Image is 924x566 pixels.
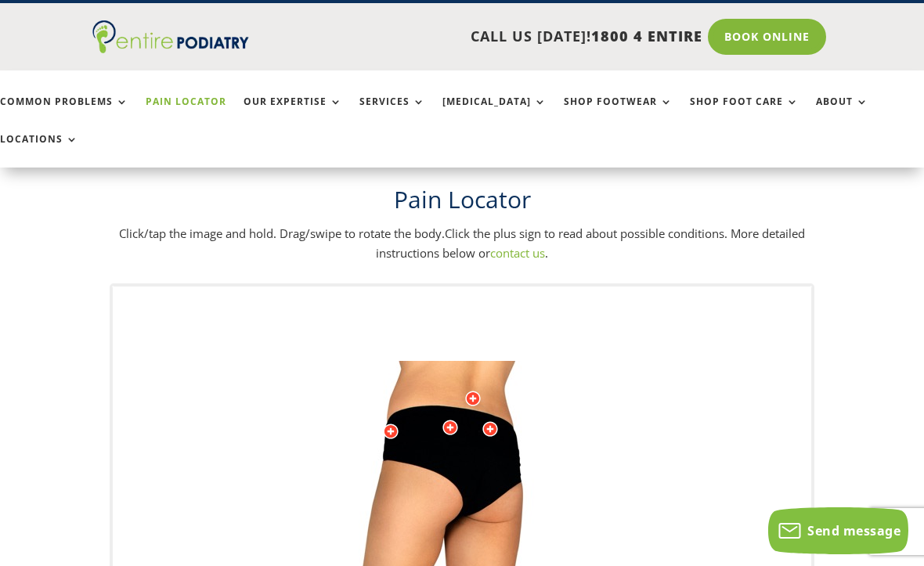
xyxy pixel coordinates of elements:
a: Pain Locator [146,96,226,130]
span: 1800 4 ENTIRE [591,27,702,45]
span: Click/tap the image and hold. Drag/swipe to rotate the body. [119,225,445,241]
a: Shop Foot Care [690,96,799,130]
a: About [816,96,868,130]
a: contact us [490,245,545,261]
a: Shop Footwear [564,96,673,130]
a: Our Expertise [244,96,342,130]
a: Book Online [708,19,826,55]
a: [MEDICAL_DATA] [442,96,547,130]
span: Click the plus sign to read about possible conditions. More detailed instructions below or . [376,225,805,261]
button: Send message [768,507,908,554]
span: Send message [807,522,901,539]
img: logo (1) [92,20,249,53]
a: Entire Podiatry [92,41,249,56]
p: CALL US [DATE]! [256,27,702,47]
a: Services [359,96,425,130]
h1: Pain Locator [92,183,832,224]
